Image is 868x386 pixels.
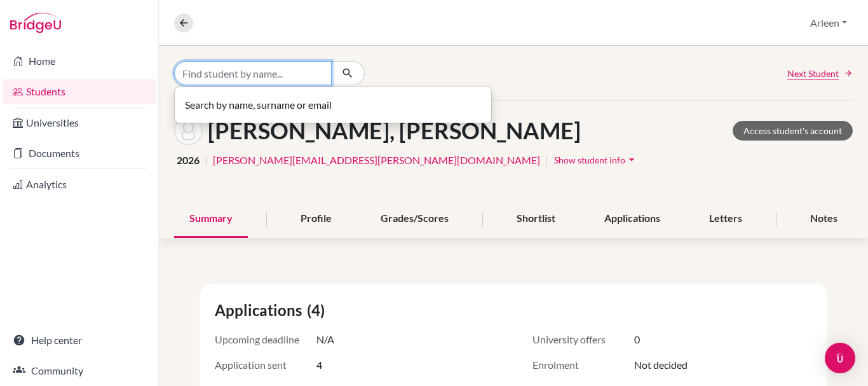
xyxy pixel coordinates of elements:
[174,61,332,85] input: Find student by name...
[3,48,156,74] a: Home
[215,299,307,322] span: Applications
[3,172,156,197] a: Analytics
[10,13,61,33] img: Bridge-U
[532,357,634,373] span: Enrolment
[316,332,334,347] span: N/A
[174,200,248,238] div: Summary
[554,155,625,165] span: Show student info
[177,153,200,168] span: 2026
[215,357,316,373] span: Application sent
[787,67,853,80] a: Next Student
[787,67,839,80] span: Next Student
[185,97,481,113] p: Search by name, surname or email
[634,332,640,347] span: 0
[3,141,156,166] a: Documents
[3,358,156,383] a: Community
[285,200,347,238] div: Profile
[625,153,638,166] i: arrow_drop_down
[205,153,208,168] span: |
[316,357,322,373] span: 4
[795,200,853,238] div: Notes
[804,11,853,35] button: Arleen
[3,327,156,353] a: Help center
[365,200,464,238] div: Grades/Scores
[307,299,330,322] span: (4)
[589,200,675,238] div: Applications
[215,332,316,347] span: Upcoming deadline
[213,153,540,168] a: [PERSON_NAME][EMAIL_ADDRESS][PERSON_NAME][DOMAIN_NAME]
[694,200,757,238] div: Letters
[3,110,156,135] a: Universities
[174,116,203,145] img: DANIELA MARIA FERNANDEZ LIZARDO's avatar
[825,343,855,373] div: Open Intercom Messenger
[532,332,634,347] span: University offers
[501,200,571,238] div: Shortlist
[634,357,688,373] span: Not decided
[208,117,581,144] h1: [PERSON_NAME], [PERSON_NAME]
[545,153,548,168] span: |
[3,79,156,104] a: Students
[553,150,639,170] button: Show student infoarrow_drop_down
[733,121,853,141] a: Access student's account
